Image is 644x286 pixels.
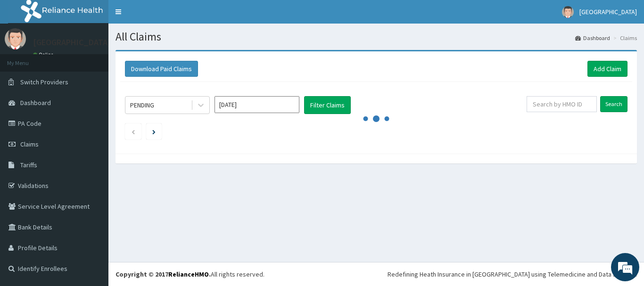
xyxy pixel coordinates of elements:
a: Dashboard [575,34,610,42]
a: Online [33,51,56,58]
span: Claims [20,140,39,148]
h1: All Claims [116,31,637,43]
p: [GEOGRAPHIC_DATA] [33,38,111,47]
input: Search [600,96,627,112]
div: Redefining Heath Insurance in [GEOGRAPHIC_DATA] using Telemedicine and Data Science! [388,270,637,279]
div: PENDING [130,100,154,110]
li: Claims [611,34,637,42]
button: Download Paid Claims [125,61,198,77]
img: User Image [5,28,26,49]
a: Add Claim [587,61,627,77]
img: User Image [562,6,574,18]
a: Previous page [131,127,135,136]
input: Search by HMO ID [527,96,597,112]
strong: Copyright © 2017 . [116,270,211,278]
span: Switch Providers [20,78,68,86]
a: RelianceHMO [168,270,209,278]
span: [GEOGRAPHIC_DATA] [579,8,637,16]
button: Filter Claims [304,96,351,114]
span: Tariffs [20,161,37,169]
input: Select Month and Year [215,96,299,113]
span: Dashboard [20,98,51,107]
footer: All rights reserved. [108,262,644,286]
a: Next page [152,127,156,136]
svg: audio-loading [362,105,390,133]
